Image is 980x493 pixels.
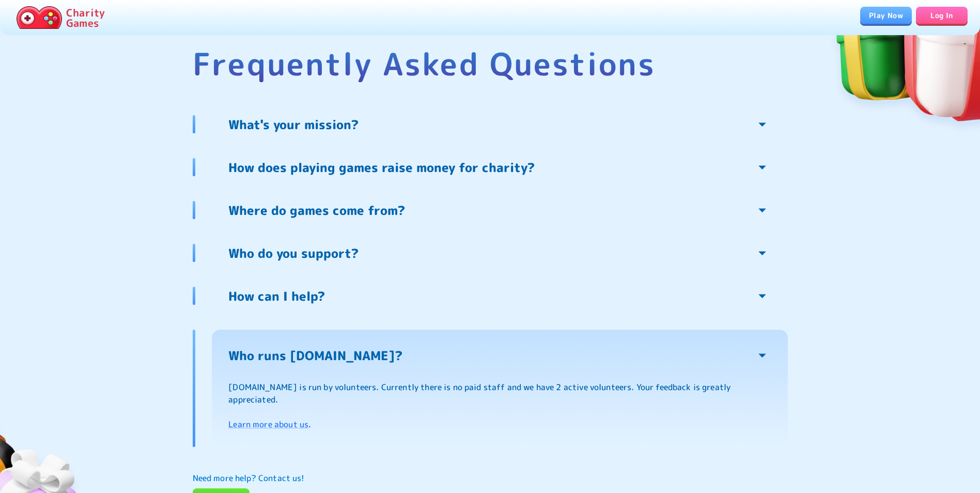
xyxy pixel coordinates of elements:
p: What's your mission? [228,116,359,133]
p: How does playing games raise money for charity? [228,159,535,176]
p: Charity Games [66,7,105,28]
p: [DOMAIN_NAME] is run by volunteers. Currently there is no paid staff and we have 2 active volunte... [228,381,771,430]
a: Charity Games [12,4,109,31]
p: Need more help? Contact us! [193,472,788,484]
p: Who do you support? [228,245,359,261]
a: Log In [916,7,968,24]
a: Learn more about us [228,419,308,430]
a: Play Now [860,7,912,24]
p: Who runs [DOMAIN_NAME]? [228,347,402,364]
p: Where do games come from? [228,202,405,219]
p: Frequently Asked Questions [193,45,788,82]
img: Charity.Games [17,6,62,29]
p: How can I help? [228,288,325,304]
